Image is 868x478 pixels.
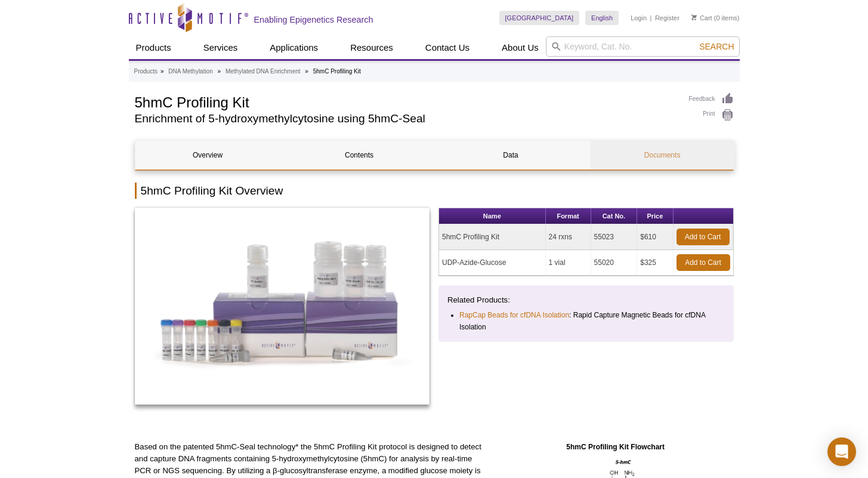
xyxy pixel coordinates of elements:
[438,141,583,169] a: Data
[691,14,697,20] img: Your Cart
[546,208,591,224] th: Format
[418,36,477,59] a: Contact Us
[585,11,619,25] a: English
[218,68,221,75] li: »
[129,36,178,59] a: Products
[696,41,737,52] button: Search
[546,224,591,250] td: 24 rxns
[689,109,734,122] a: Print
[160,68,164,75] li: »
[677,254,730,271] a: Add to Cart
[262,36,325,59] a: Applications
[699,42,734,51] span: Search
[631,14,647,22] a: Login
[168,66,212,77] a: DNA Methylation
[135,183,734,199] h2: 5hmC Profiling Kit Overview
[691,14,712,22] a: Cart
[495,36,546,59] a: About Us
[134,66,157,77] a: Products
[637,208,673,224] th: Price
[499,11,580,25] a: [GEOGRAPHIC_DATA]
[439,208,546,224] th: Name
[439,224,546,250] td: 5hmC Profiling Kit
[135,208,430,405] img: 5hmC Profiling Kit
[459,309,714,333] li: : Rapid Capture Magnetic Beads for cfDNA Isolation
[591,224,638,250] td: 55023
[135,113,677,124] h2: Enrichment of 5-hydroxymethylcytosine using 5hmC-Seal
[689,92,734,106] a: Feedback
[637,224,673,250] td: $610
[827,437,856,466] div: Open Intercom Messenger
[196,36,245,59] a: Services
[691,11,740,25] li: (0 items)
[305,68,308,75] li: »
[439,250,546,276] td: UDP-Azide-Glucose
[546,250,591,276] td: 1 vial
[447,294,725,306] p: Related Products:
[135,92,677,110] h1: 5hmC Profiling Kit
[343,36,400,59] a: Resources
[254,14,373,25] h2: Enabling Epigenetics Research
[313,68,361,75] li: 5hmC Profiling Kit
[459,309,569,321] a: RapCap Beads for cfDNA Isolation
[677,229,730,245] a: Add to Cart
[637,250,673,276] td: $325
[650,11,652,25] li: |
[546,36,740,57] input: Keyword, Cat. No.
[226,66,301,77] a: Methylated DNA Enrichment
[591,250,638,276] td: 55020
[135,141,280,169] a: Overview
[591,208,638,224] th: Cat No.
[590,141,735,169] a: Documents
[655,14,679,22] a: Register
[566,443,665,451] strong: 5hmC Profiling Kit Flowchart
[287,141,432,169] a: Contents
